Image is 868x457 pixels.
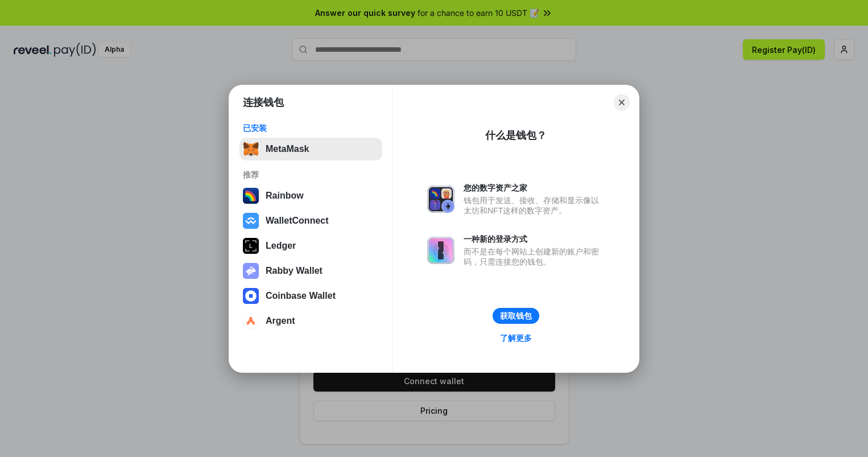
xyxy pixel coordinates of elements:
button: Ledger [239,234,382,257]
div: Ledger [266,241,296,251]
img: svg+xml,%3Csvg%20width%3D%2228%22%20height%3D%2228%22%20viewBox%3D%220%200%2028%2028%22%20fill%3D... [243,213,259,229]
div: 什么是钱包？ [485,129,547,142]
button: 获取钱包 [493,308,539,324]
button: MetaMask [239,138,382,160]
button: Coinbase Wallet [239,285,382,307]
button: WalletConnect [239,209,382,232]
img: svg+xml,%3Csvg%20xmlns%3D%22http%3A%2F%2Fwww.w3.org%2F2000%2Fsvg%22%20fill%3D%22none%22%20viewBox... [427,237,454,264]
a: 了解更多 [493,331,539,345]
h1: 连接钱包 [243,96,284,109]
button: Rabby Wallet [239,260,382,282]
button: Argent [239,310,382,332]
button: Rainbow [239,184,382,207]
div: Argent [266,316,295,326]
div: 您的数字资产之家 [464,183,605,193]
img: svg+xml,%3Csvg%20width%3D%2228%22%20height%3D%2228%22%20viewBox%3D%220%200%2028%2028%22%20fill%3D... [243,313,259,329]
div: 而不是在每个网站上创建新的账户和密码，只需连接您的钱包。 [464,246,605,267]
img: svg+xml,%3Csvg%20xmlns%3D%22http%3A%2F%2Fwww.w3.org%2F2000%2Fsvg%22%20fill%3D%22none%22%20viewBox... [427,186,454,213]
img: svg+xml,%3Csvg%20fill%3D%22none%22%20height%3D%2233%22%20viewBox%3D%220%200%2035%2033%22%20width%... [243,141,259,157]
button: Close [614,94,630,110]
div: 获取钱包 [500,311,532,321]
div: Coinbase Wallet [266,291,336,301]
div: 了解更多 [500,333,532,343]
div: WalletConnect [266,216,329,226]
div: 一种新的登录方式 [464,234,605,244]
img: svg+xml,%3Csvg%20width%3D%22120%22%20height%3D%22120%22%20viewBox%3D%220%200%20120%20120%22%20fil... [243,188,259,204]
img: svg+xml,%3Csvg%20xmlns%3D%22http%3A%2F%2Fwww.w3.org%2F2000%2Fsvg%22%20fill%3D%22none%22%20viewBox... [243,263,259,279]
div: Rainbow [266,191,304,201]
img: svg+xml,%3Csvg%20width%3D%2228%22%20height%3D%2228%22%20viewBox%3D%220%200%2028%2028%22%20fill%3D... [243,288,259,304]
div: MetaMask [266,144,309,154]
div: Rabby Wallet [266,266,323,276]
img: svg+xml,%3Csvg%20xmlns%3D%22http%3A%2F%2Fwww.w3.org%2F2000%2Fsvg%22%20width%3D%2228%22%20height%3... [243,238,259,254]
div: 钱包用于发送、接收、存储和显示像以太坊和NFT这样的数字资产。 [464,195,605,216]
div: 推荐 [243,170,379,180]
div: 已安装 [243,123,379,133]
